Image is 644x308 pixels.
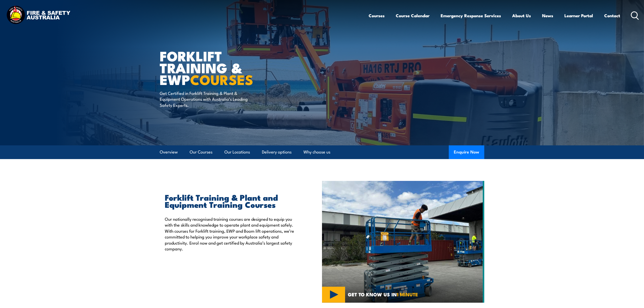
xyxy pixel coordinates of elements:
a: Overview [160,145,178,159]
a: Our Courses [190,145,212,159]
img: Verification of Competency (VOC) for Elevating Work Platform (EWP) Under 11m [322,181,484,303]
a: Our Locations [224,145,250,159]
a: Course Calendar [396,9,430,22]
p: Get Certified in Forklift Training & Plant & Equipment Operations with Australia’s Leading Safety... [160,90,252,108]
a: Courses [369,9,385,22]
a: Why choose us [303,145,330,159]
p: Our nationally recognised training courses are designed to equip you with the skills and knowledg... [165,216,299,251]
button: Enquire Now [449,145,484,159]
a: Learner Portal [564,9,593,22]
strong: COURSES [190,69,253,90]
span: GET TO KNOW US IN [348,292,418,297]
h2: Forklift Training & Plant and Equipment Training Courses [165,194,299,208]
a: Emergency Response Services [441,9,501,22]
a: Contact [604,9,620,22]
a: News [542,9,553,22]
a: About Us [512,9,531,22]
a: Delivery options [262,145,292,159]
strong: 1 MINUTE [397,290,418,298]
h1: Forklift Training & EWP [160,50,285,85]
